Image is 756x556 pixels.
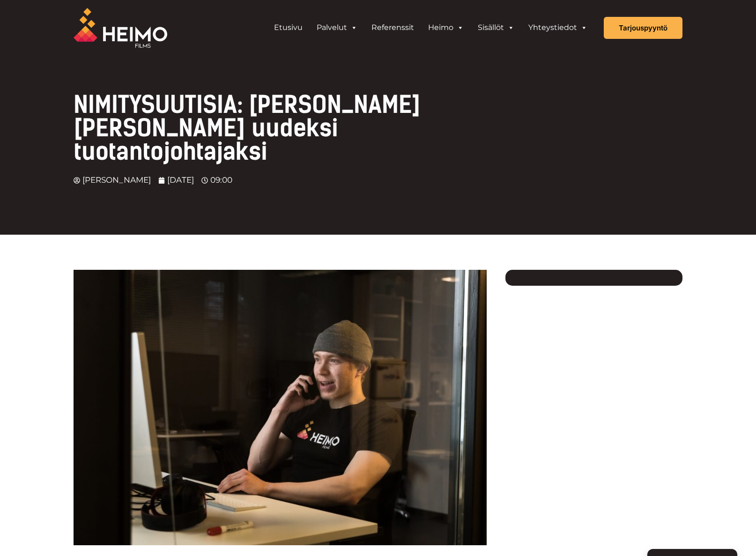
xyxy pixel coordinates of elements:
[421,18,471,37] a: Heimo
[310,18,364,37] a: Palvelut
[74,8,167,48] img: Heimo Filmsin logo
[80,173,151,188] span: [PERSON_NAME]
[74,270,487,545] img: Veeti Marjamäestä tuli Heimo Filmsin uusi tuotantojohtaja.
[364,18,421,37] a: Referenssit
[521,18,594,37] a: Yhteystiedot
[210,175,232,185] time: 09:00
[74,93,439,163] h1: NIMITYSUUTISIA: [PERSON_NAME] [PERSON_NAME] uudeksi tuotantojohtajaksi
[167,175,194,185] time: [DATE]
[262,18,599,37] aside: Header Widget 1
[604,17,682,39] a: Tarjouspyyntö
[267,18,310,37] a: Etusivu
[471,18,521,37] a: Sisällöt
